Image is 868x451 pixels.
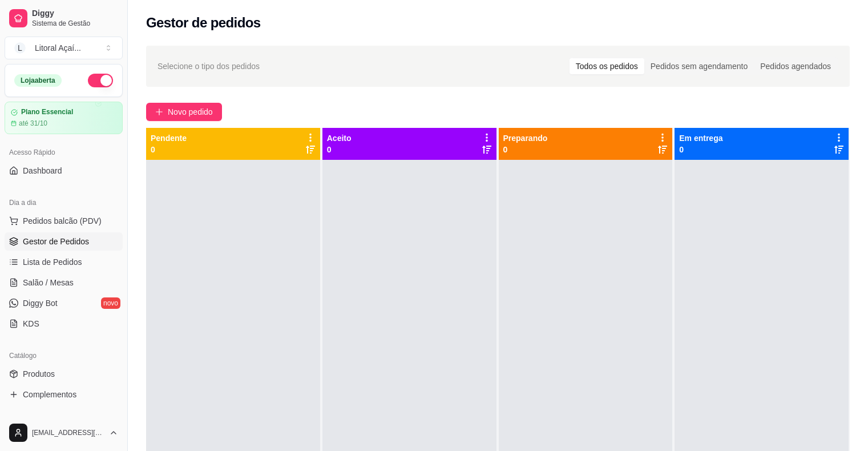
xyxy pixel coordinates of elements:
div: Litoral Açaí ... [35,42,81,54]
div: Pedidos agendados [754,58,837,74]
div: Catálogo [5,347,123,365]
h2: Gestor de pedidos [146,14,261,32]
p: 0 [327,144,352,155]
div: Loja aberta [14,74,62,87]
p: Preparando [503,132,548,144]
a: Lista de Pedidos [5,253,123,271]
button: [EMAIL_ADDRESS][DOMAIN_NAME] [5,419,123,446]
span: Diggy Bot [23,297,58,309]
article: até 31/10 [19,119,47,128]
a: Plano Essencialaté 31/10 [5,102,123,134]
span: L [14,42,26,54]
div: Acesso Rápido [5,143,123,162]
button: Pedidos balcão (PDV) [5,212,123,230]
a: Diggy Botnovo [5,294,123,312]
span: Produtos [23,368,55,380]
span: Selecione o tipo dos pedidos [158,60,260,73]
span: [EMAIL_ADDRESS][DOMAIN_NAME] [32,428,104,437]
a: Dashboard [5,162,123,180]
p: Pendente [151,132,187,144]
span: Diggy [32,9,118,19]
a: Gestor de Pedidos [5,232,123,251]
p: Aceito [327,132,352,144]
span: KDS [23,318,39,329]
a: Produtos [5,365,123,383]
button: Novo pedido [146,103,222,121]
span: Salão / Mesas [23,277,74,288]
span: Sistema de Gestão [32,19,118,28]
article: Plano Essencial [21,108,73,116]
p: 0 [503,144,548,155]
p: 0 [151,144,187,155]
button: Alterar Status [88,74,113,87]
span: Dashboard [23,165,62,176]
a: Salão / Mesas [5,273,123,292]
span: Lista de Pedidos [23,256,82,268]
p: 0 [679,144,722,155]
div: Todos os pedidos [570,58,644,74]
span: Pedidos balcão (PDV) [23,215,102,227]
div: Pedidos sem agendamento [644,58,754,74]
a: KDS [5,315,123,333]
div: Dia a dia [5,194,123,212]
span: Complementos [23,389,76,400]
span: Gestor de Pedidos [23,236,89,247]
a: Complementos [5,385,123,404]
button: Select a team [5,37,123,59]
p: Em entrega [679,132,722,144]
span: plus [155,108,163,116]
a: DiggySistema de Gestão [5,5,123,32]
span: Novo pedido [168,106,213,118]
